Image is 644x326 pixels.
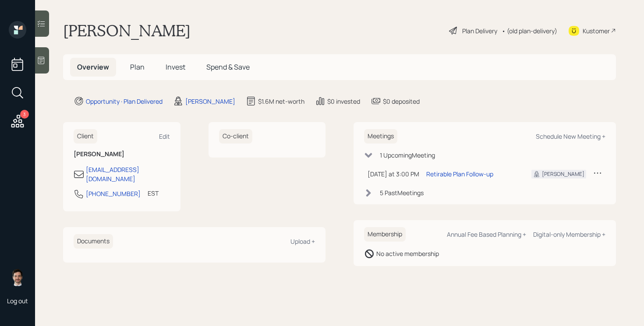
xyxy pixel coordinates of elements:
[364,129,397,144] h6: Meetings
[86,165,170,183] div: [EMAIL_ADDRESS][DOMAIN_NAME]
[383,97,420,106] div: $0 deposited
[74,234,113,249] h6: Documents
[542,170,584,178] div: [PERSON_NAME]
[380,151,435,160] div: 1 Upcoming Meeting
[77,62,109,72] span: Overview
[462,26,497,35] div: Plan Delivery
[426,169,493,179] div: Retirable Plan Follow-up
[9,269,26,286] img: jonah-coleman-headshot.png
[290,237,315,245] div: Upload +
[185,97,235,106] div: [PERSON_NAME]
[380,188,424,197] div: 5 Past Meeting s
[7,297,28,305] div: Log out
[583,26,610,35] div: Kustomer
[130,62,145,72] span: Plan
[74,151,170,158] h6: [PERSON_NAME]
[20,110,29,119] div: 3
[86,97,163,106] div: Opportunity · Plan Delivered
[327,97,360,106] div: $0 invested
[376,249,439,258] div: No active membership
[368,169,419,179] div: [DATE] at 3:00 PM
[74,129,97,144] h6: Client
[63,21,191,40] h1: [PERSON_NAME]
[447,230,526,238] div: Annual Fee Based Planning +
[166,62,185,72] span: Invest
[502,26,557,35] div: • (old plan-delivery)
[206,62,250,72] span: Spend & Save
[533,230,605,238] div: Digital-only Membership +
[258,97,304,106] div: $1.6M net-worth
[159,132,170,140] div: Edit
[364,227,406,242] h6: Membership
[219,129,252,144] h6: Co-client
[148,189,159,198] div: EST
[86,189,141,198] div: [PHONE_NUMBER]
[536,132,605,140] div: Schedule New Meeting +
